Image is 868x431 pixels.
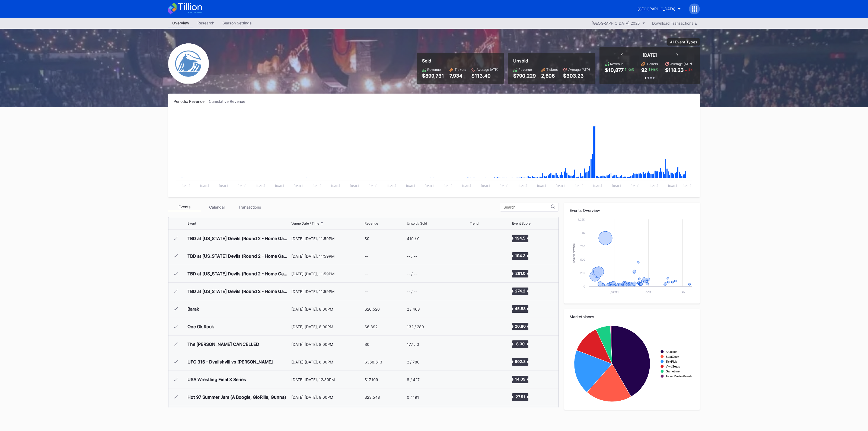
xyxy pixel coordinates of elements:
text: [DATE] [682,184,691,187]
text: [DATE] [256,184,265,187]
text: Jan [680,290,685,294]
text: 274.2 [515,289,525,293]
div: TBD at [US_STATE] Devils (Round 2 - Home Game 3) (Date TBD) (If Necessary) [187,271,290,276]
div: Events [168,203,201,211]
div: TBD at [US_STATE] Devils (Round 2 - Home Game 4) (Date TBD) (If Necessary) [187,289,290,294]
div: Unsold / Sold [407,221,427,225]
text: 27.51 [515,394,525,399]
div: $23,548 [365,395,380,400]
text: [DATE] [294,184,303,187]
text: 250 [580,271,585,274]
div: 16 % [687,67,693,72]
div: Event Score [512,221,531,225]
text: [DATE] [200,184,209,187]
text: 194.3 [515,253,525,258]
div: Sold [422,58,498,63]
div: One Ok Rock [187,324,214,329]
svg: Chart title [174,110,694,192]
text: TicketMasterResale [666,375,692,378]
button: [GEOGRAPHIC_DATA] 2025 [589,20,648,27]
div: Venue Date / Time [291,221,319,225]
text: 20.80 [515,324,526,328]
div: $17,109 [365,377,378,382]
text: [DATE] [275,184,284,187]
text: 8.30 [516,341,524,346]
div: 0 / 191 [407,395,419,400]
text: 194.5 [515,236,525,240]
svg: Chart title [470,267,486,280]
text: [DATE] [331,184,340,187]
div: 8 / 427 [407,377,420,382]
text: [DATE] [406,184,415,187]
div: [DATE] [DATE], 8:00PM [291,342,363,347]
text: 902.8 [515,359,526,364]
div: $899,731 [422,73,444,79]
div: -- [365,272,368,276]
div: Revenue [365,221,378,225]
div: -- / -- [407,272,417,276]
div: Revenue [518,68,532,72]
div: Tickets [455,68,466,72]
svg: Chart title [470,320,486,333]
div: 419 / 0 [407,236,420,241]
div: [DATE] [DATE], 12:30PM [291,377,363,382]
button: [GEOGRAPHIC_DATA] [633,4,685,14]
img: Devils-Logo.png [168,43,209,84]
div: 7,934 [449,73,466,79]
text: [DATE] [649,184,658,187]
div: 177 / 0 [407,342,419,347]
div: $0 [365,236,369,241]
text: [DATE] [556,184,565,187]
text: [DATE] [462,184,471,187]
div: Tickets [646,62,658,66]
div: Periodic Revenue [174,99,209,104]
div: Barak [187,306,199,312]
div: Download Transactions [652,21,697,25]
text: [DATE] [518,184,527,187]
div: The [PERSON_NAME] CANCELLED [187,341,259,347]
svg: Chart title [470,355,486,369]
text: 1.25k [578,218,585,221]
svg: Chart title [470,390,486,404]
button: All Event Types [667,38,700,46]
text: Oct [646,290,651,294]
div: Trend [470,221,478,225]
div: Average (ATP) [477,68,498,72]
div: Hot 97 Summer Jam (A Boogie, GloRilla, Gunna) [187,394,286,400]
text: Gametime [666,370,680,373]
text: [DATE] [181,184,190,187]
div: TBD at [US_STATE] Devils (Round 2 - Home Game 2) (Date TBD) (If Necessary) [187,253,290,259]
text: 0 [583,285,585,288]
div: $113.40 [471,73,498,79]
a: Overview [168,19,193,27]
text: TickPick [666,360,677,363]
div: [DATE] [DATE], 11:59PM [291,254,363,258]
svg: Chart title [570,217,694,298]
div: $303.23 [563,73,590,79]
text: [DATE] [219,184,228,187]
div: 92 [641,67,647,73]
div: Season Settings [218,19,256,27]
div: Calendar [201,203,233,211]
svg: Chart title [570,323,694,404]
text: 1k [582,231,585,234]
div: USA Wrestling Final X Series [187,377,246,382]
div: TBD at [US_STATE] Devils (Round 2 - Home Game 1) (Date TBD) (If Necessary) [187,236,290,241]
svg: Chart title [470,373,486,386]
div: $6,892 [365,324,378,329]
div: $368,613 [365,360,382,364]
div: [DATE] [DATE], 6:00PM [291,360,363,364]
text: [DATE] [537,184,546,187]
text: 14.09 [515,377,525,381]
div: 148 % [650,67,658,72]
div: [DATE] [DATE], 11:59PM [291,272,363,276]
text: [DATE] [369,184,378,187]
div: [DATE] [DATE], 8:00PM [291,395,363,400]
text: StubHub [666,350,678,353]
div: Cumulative Revenue [209,99,250,104]
div: [DATE] [DATE], 11:59PM [291,236,363,241]
text: [DATE] [500,184,509,187]
div: -- [365,289,368,294]
div: [DATE] [DATE], 8:00PM [291,307,363,311]
text: [DATE] [610,290,619,294]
